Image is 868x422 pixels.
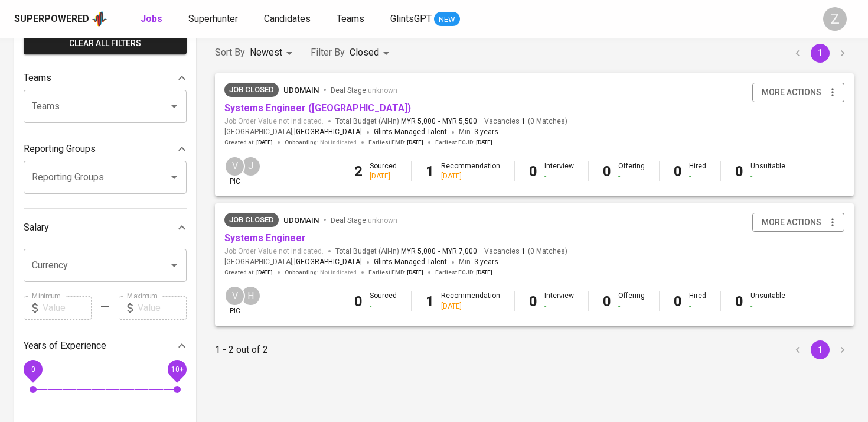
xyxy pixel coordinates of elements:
[285,138,357,147] span: Onboarding :
[141,12,165,27] a: Jobs
[750,301,785,311] div: -
[441,171,500,181] div: [DATE]
[256,138,273,147] span: [DATE]
[215,343,268,357] p: 1 - 2 out of 2
[762,215,821,230] span: more actions
[689,301,706,311] div: -
[215,46,245,60] p: Sort By
[735,293,743,310] b: 0
[264,13,311,24] span: Candidates
[752,213,844,232] button: more actions
[224,116,324,126] span: Job Order Value not indicated.
[484,116,567,126] span: Vacancies ( 0 Matches )
[689,161,706,181] div: Hired
[224,285,245,306] div: V
[520,246,526,257] span: 1
[544,171,574,181] div: -
[335,116,477,126] span: Total Budget (All-In)
[283,216,319,225] span: UDomain
[224,102,411,113] a: Systems Engineer ([GEOGRAPHIC_DATA])
[14,12,89,26] div: Superpowered
[374,258,447,266] span: Glints Managed Talent
[390,12,460,27] a: GlintsGPT NEW
[674,163,682,180] b: 0
[474,258,498,266] span: 3 years
[401,246,436,257] span: MYR 5,000
[320,138,357,147] span: Not indicated
[368,268,423,277] span: Earliest EMD :
[370,171,397,181] div: [DATE]
[224,246,324,257] span: Job Order Value not indicated.
[24,33,187,54] button: Clear All filters
[787,44,854,63] nav: pagination navigation
[337,12,367,27] a: Teams
[441,291,500,311] div: Recommendation
[426,163,434,180] b: 1
[401,116,436,126] span: MYR 5,000
[674,293,682,310] b: 0
[520,116,526,126] span: 1
[224,126,362,138] span: [GEOGRAPHIC_DATA] ,
[603,163,611,180] b: 0
[750,171,785,181] div: -
[24,142,96,156] p: Reporting Groups
[188,12,240,27] a: Superhunter
[735,163,743,180] b: 0
[256,268,273,277] span: [DATE]
[442,246,477,257] span: MYR 7,000
[354,163,363,180] b: 2
[141,13,162,24] b: Jobs
[438,116,440,126] span: -
[331,86,397,95] span: Deal Stage :
[311,46,345,60] p: Filter By
[811,44,830,63] button: page 1
[618,171,645,181] div: -
[459,128,498,136] span: Min.
[24,66,187,90] div: Teams
[320,268,357,277] span: Not indicated
[224,214,279,226] span: Job Closed
[24,334,187,358] div: Years of Experience
[171,365,183,373] span: 10+
[618,301,645,311] div: -
[224,257,362,268] span: [GEOGRAPHIC_DATA] ,
[390,13,432,24] span: GlintsGPT
[224,156,245,177] div: V
[370,301,397,311] div: -
[368,138,423,147] span: Earliest EMD :
[224,285,245,316] div: pic
[224,213,279,227] div: Job closure caused by changes in client hiring plans
[474,128,498,136] span: 3 years
[166,257,182,274] button: Open
[368,216,397,225] span: unknown
[264,12,313,27] a: Candidates
[441,161,500,181] div: Recommendation
[24,137,187,161] div: Reporting Groups
[476,138,492,147] span: [DATE]
[14,10,107,28] a: Superpoweredapp logo
[787,340,854,359] nav: pagination navigation
[762,85,821,100] span: more actions
[33,36,177,51] span: Clear All filters
[43,296,92,320] input: Value
[750,161,785,181] div: Unsuitable
[294,257,362,268] span: [GEOGRAPHIC_DATA]
[250,42,296,64] div: Newest
[476,268,492,277] span: [DATE]
[285,268,357,277] span: Onboarding :
[224,84,279,96] span: Job Closed
[368,86,397,95] span: unknown
[374,128,447,136] span: Glints Managed Talent
[618,161,645,181] div: Offering
[354,293,363,310] b: 0
[294,126,362,138] span: [GEOGRAPHIC_DATA]
[426,293,434,310] b: 1
[337,13,364,24] span: Teams
[752,83,844,102] button: more actions
[224,83,279,97] div: Client fulfilled job using internal hiring, Job fulfilled by third party
[544,161,574,181] div: Interview
[370,161,397,181] div: Sourced
[750,291,785,311] div: Unsuitable
[283,86,319,95] span: UDomain
[484,246,567,257] span: Vacancies ( 0 Matches )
